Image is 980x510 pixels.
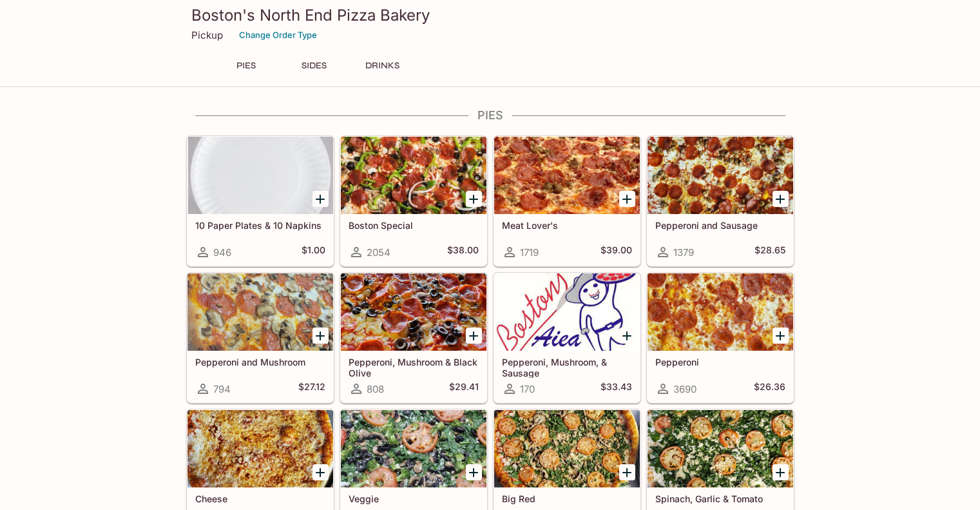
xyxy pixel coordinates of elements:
[302,244,325,260] h5: $1.00
[494,273,640,351] div: Pepperoni, Mushroom, & Sausage
[502,493,632,504] h5: Big Red
[655,220,785,231] h5: Pepperoni and Sausage
[195,493,325,504] h5: Cheese
[520,246,539,259] span: 1719
[447,244,479,260] h5: $38.00
[494,136,640,266] a: Meat Lover's1719$39.00
[195,357,325,368] h5: Pepperoni and Mushroom
[340,136,487,266] a: Boston Special2054$38.00
[349,220,479,231] h5: Boston Special
[285,57,343,75] button: SIDES
[191,5,789,25] h3: Boston's North End Pizza Bakery
[349,493,479,504] h5: Veggie
[673,383,697,395] span: 3690
[648,137,793,214] div: Pepperoni and Sausage
[600,381,632,397] h5: $33.43
[647,136,794,266] a: Pepperoni and Sausage1379$28.65
[773,464,789,480] button: Add Spinach, Garlic & Tomato
[754,381,785,397] h5: $26.36
[655,493,785,504] h5: Spinach, Garlic & Tomato
[187,137,333,214] div: 10 Paper Plates & 10 Napkins
[466,191,482,207] button: Add Boston Special
[466,328,482,344] button: Add Pepperoni, Mushroom & Black Olive
[655,357,785,368] h5: Pepperoni
[298,381,325,397] h5: $27.12
[502,357,632,378] h5: Pepperoni, Mushroom, & Sausage
[187,273,334,403] a: Pepperoni and Mushroom794$27.12
[349,357,479,378] h5: Pepperoni, Mushroom & Black Olive
[502,220,632,231] h5: Meat Lover's
[673,246,694,259] span: 1379
[341,273,486,351] div: Pepperoni, Mushroom & Black Olive
[494,410,640,487] div: Big Red
[773,328,789,344] button: Add Pepperoni
[367,383,384,395] span: 808
[187,273,333,351] div: Pepperoni and Mushroom
[520,383,535,395] span: 170
[213,383,231,395] span: 794
[341,410,486,487] div: Veggie
[619,464,635,480] button: Add Big Red
[449,381,479,397] h5: $29.41
[195,220,325,231] h5: 10 Paper Plates & 10 Napkins
[619,328,635,344] button: Add Pepperoni, Mushroom, & Sausage
[600,244,632,260] h5: $39.00
[340,273,487,403] a: Pepperoni, Mushroom & Black Olive808$29.41
[773,191,789,207] button: Add Pepperoni and Sausage
[312,464,329,480] button: Add Cheese
[647,273,794,403] a: Pepperoni3690$26.36
[186,108,794,123] h4: PIES
[213,246,231,259] span: 946
[619,191,635,207] button: Add Meat Lover's
[312,191,329,207] button: Add 10 Paper Plates & 10 Napkins
[494,137,640,214] div: Meat Lover's
[648,410,793,487] div: Spinach, Garlic & Tomato
[217,57,275,75] button: PIES
[494,273,640,403] a: Pepperoni, Mushroom, & Sausage170$33.43
[754,244,785,260] h5: $28.65
[341,137,486,214] div: Boston Special
[354,57,412,75] button: DRINKS
[187,410,333,487] div: Cheese
[466,464,482,480] button: Add Veggie
[367,246,390,259] span: 2054
[191,29,223,41] p: Pickup
[648,273,793,351] div: Pepperoni
[312,328,329,344] button: Add Pepperoni and Mushroom
[187,136,334,266] a: 10 Paper Plates & 10 Napkins946$1.00
[233,25,323,45] button: Change Order Type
